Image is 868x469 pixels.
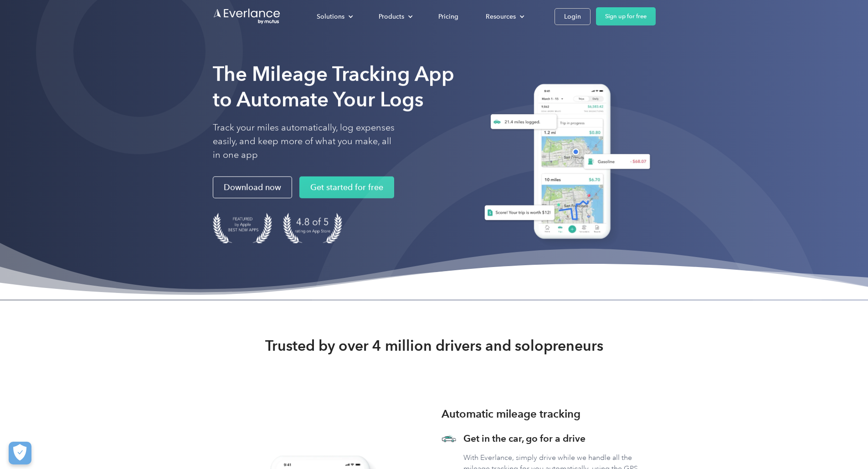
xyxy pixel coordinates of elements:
div: Resources [486,11,516,22]
div: Pricing [438,11,458,22]
p: Track your miles automatically, log expenses easily, and keep more of what you make, all in one app [213,121,395,162]
a: Pricing [429,9,467,25]
strong: Trusted by over 4 million drivers and solopreneurs [265,337,603,355]
div: Solutions [317,11,344,22]
div: Login [564,11,581,22]
img: 4.9 out of 5 stars on the app store [283,213,342,243]
strong: The Mileage Tracking App to Automate Your Logs [213,62,454,111]
div: Products [370,9,420,25]
h3: Get in the car, go for a drive [463,432,656,445]
a: Login [555,8,591,25]
button: Cookies Settings [9,442,31,464]
a: Sign up for free [596,7,656,25]
img: Everlance, mileage tracker app, expense tracking app [473,77,656,249]
a: Get started for free [299,177,394,198]
div: Solutions [308,9,360,25]
a: Download now [213,177,292,198]
h3: Automatic mileage tracking [442,406,580,422]
a: Go to homepage [213,8,281,25]
img: Badge for Featured by Apple Best New Apps [213,213,272,243]
div: Resources [477,9,532,25]
div: Products [379,11,404,22]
